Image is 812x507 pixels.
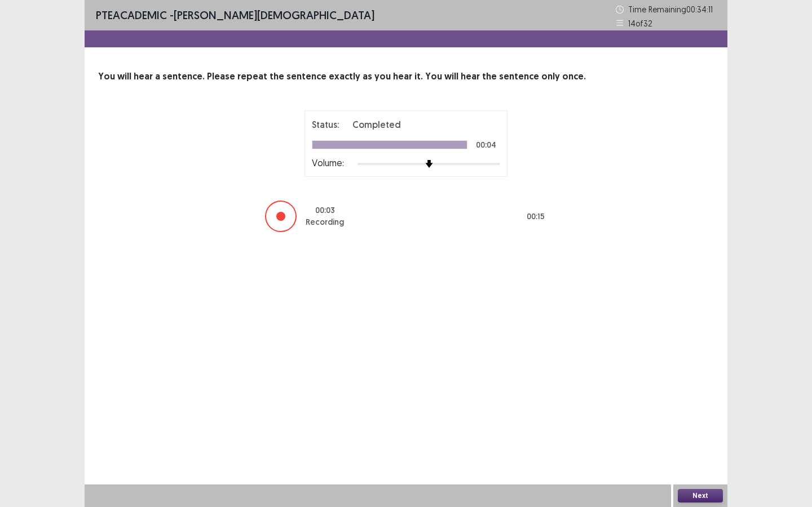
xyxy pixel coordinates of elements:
p: Volume: [312,156,344,170]
p: 00:04 [476,141,496,149]
button: Next [678,489,723,502]
p: 00 : 15 [527,211,545,223]
p: Status: [312,118,339,131]
p: - [PERSON_NAME][DEMOGRAPHIC_DATA] [96,7,374,24]
p: Completed [352,118,401,131]
p: Recording [306,216,344,228]
p: 00 : 03 [315,204,335,216]
span: PTE academic [96,8,167,22]
p: Time Remaining 00 : 34 : 11 [628,3,716,15]
p: You will hear a sentence. Please repeat the sentence exactly as you hear it. You will hear the se... [98,70,714,83]
img: arrow-thumb [425,160,433,168]
p: 14 of 32 [628,17,652,29]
